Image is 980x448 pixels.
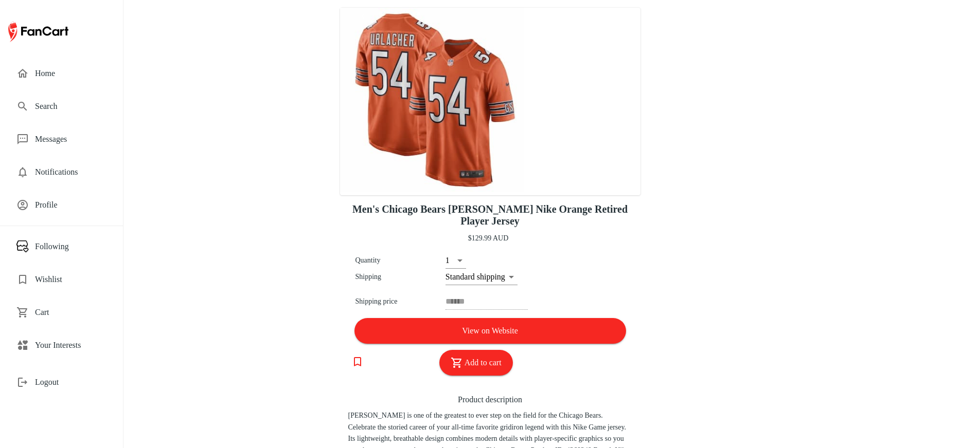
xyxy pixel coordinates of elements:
span: Notifications [35,166,106,178]
span: Logout [35,376,106,388]
div: Search [8,94,115,119]
button: Add to cart [439,350,513,376]
span: $129.99 AUD [468,234,510,242]
div: 1 [446,254,466,266]
span: Profile [35,199,106,211]
h5: Product description [348,394,632,405]
h6: Shipping [355,271,382,283]
a: View on Website [354,326,626,334]
h6: Shipping price [355,296,398,307]
h3: Men's Chicago Bears [PERSON_NAME] Nike Orange Retired Player Jersey [348,203,632,228]
div: Messages [8,127,115,152]
div: Home [8,61,115,86]
span: Cart [35,306,106,319]
span: Messages [35,133,106,145]
button: View on Website [354,318,626,344]
span: Following [35,240,106,253]
div: Notifications [8,160,115,184]
div: Logout [8,370,115,395]
div: Wishlist [8,267,115,292]
div: Profile [8,193,115,217]
span: Wishlist [35,273,106,286]
div: Following [8,234,115,259]
img: product-image [340,8,524,192]
span: Search [35,100,106,113]
span: Home [35,67,106,80]
h6: Quantity [355,255,381,266]
img: FanCart logo [8,20,68,44]
span: Your Interests [35,339,106,351]
div: Your Interests [8,333,115,358]
div: Standard shipping [446,269,518,285]
div: Cart [8,300,115,325]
